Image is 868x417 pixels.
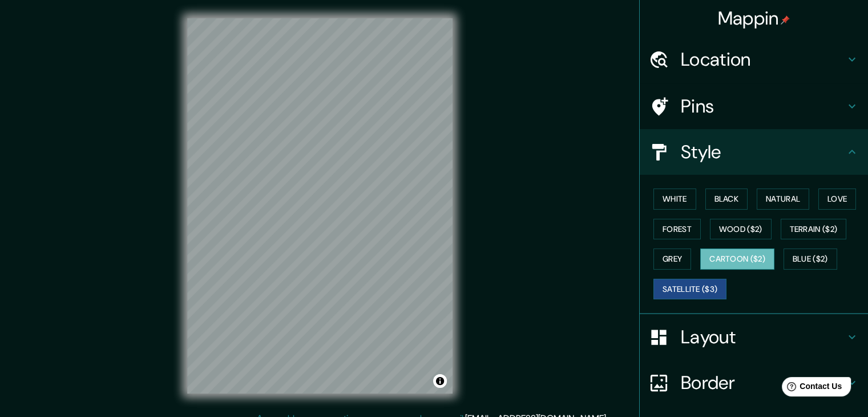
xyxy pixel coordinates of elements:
h4: Mappin [718,7,790,30]
button: Natural [757,189,809,210]
h4: Style [681,141,845,163]
div: Pins [640,83,868,129]
button: White [653,189,696,210]
button: Wood ($2) [710,219,772,240]
iframe: Help widget launcher [766,372,855,404]
img: pin-icon.png [781,15,790,25]
button: Satellite ($3) [653,279,726,300]
h4: Pins [681,95,845,118]
button: Forest [653,219,701,240]
button: Terrain ($2) [781,219,847,240]
h4: Location [681,48,845,71]
div: Layout [640,314,868,360]
div: Style [640,129,868,175]
button: Blue ($2) [784,248,837,270]
div: Border [640,360,868,406]
canvas: Map [187,18,453,394]
div: Location [640,37,868,82]
button: Toggle attribution [433,374,447,388]
button: Cartoon ($2) [700,248,774,270]
button: Grey [653,248,691,270]
h4: Border [681,371,845,394]
button: Love [818,189,856,210]
h4: Layout [681,326,845,348]
button: Black [705,189,748,210]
